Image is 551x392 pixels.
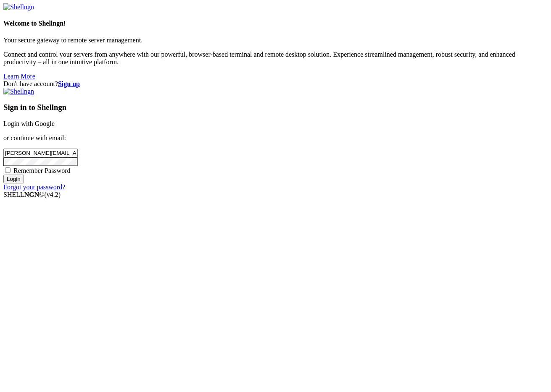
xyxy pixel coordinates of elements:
div: Don't have account? [3,80,548,88]
a: Login with Google [3,120,55,127]
img: Shellngn [3,3,34,11]
h4: Welcome to Shellngn! [3,20,548,27]
a: Forgot your password? [3,183,65,191]
input: Login [3,175,24,183]
img: Shellngn [3,88,34,95]
p: or continue with email: [3,134,548,142]
span: SHELL © [3,191,61,198]
input: Remember Password [5,167,11,173]
p: Your secure gateway to remote server management. [3,37,548,44]
a: Sign up [58,80,80,87]
a: Learn More [3,73,35,80]
h3: Sign in to Shellngn [3,103,548,112]
span: 4.2.0 [45,191,61,198]
span: Remember Password [13,167,71,174]
b: NGN [24,191,40,198]
input: Email address [3,149,78,157]
p: Connect and control your servers from anywhere with our powerful, browser-based terminal and remo... [3,51,548,66]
